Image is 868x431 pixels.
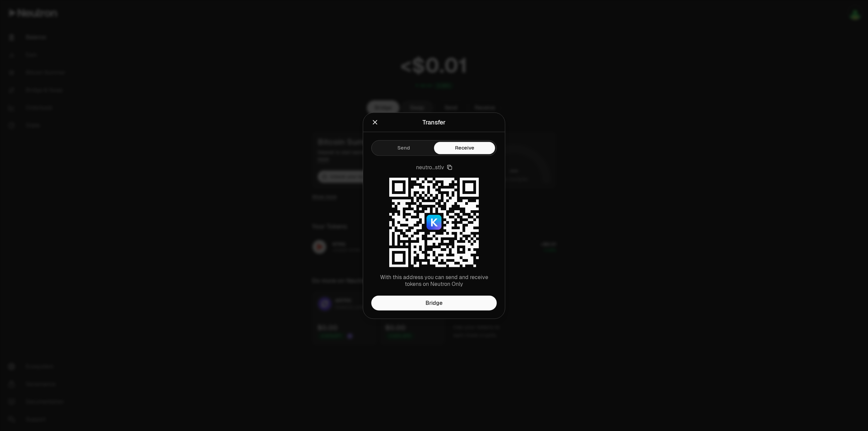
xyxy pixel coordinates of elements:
a: Bridge [371,295,497,310]
div: Transfer [422,117,446,127]
button: neutro...stlv [416,164,452,171]
p: With this address you can send and receive tokens on Neutron Only [371,274,497,287]
button: Send [373,142,434,154]
button: Close [371,117,379,127]
span: neutro...stlv [416,164,444,171]
button: Receive [434,142,495,154]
